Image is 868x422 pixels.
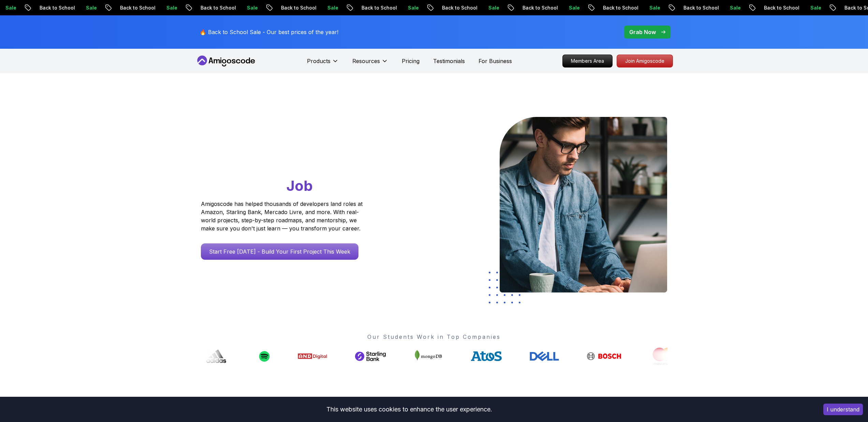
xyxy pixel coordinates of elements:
[539,4,561,11] p: Sale
[201,117,389,196] h1: Go From Learning to Hired: Master Java, Spring Boot & Cloud Skills That Get You the
[90,4,136,11] p: Back to School
[617,55,673,67] p: Join Amigoscode
[402,57,420,65] a: Pricing
[10,4,56,11] p: Back to School
[352,57,388,71] button: Resources
[56,4,78,11] p: Sale
[458,4,480,11] p: Sale
[823,404,863,415] button: Accept cookies
[619,4,641,11] p: Sale
[629,28,656,36] p: Grab Now
[286,177,313,194] span: Job
[5,402,813,417] div: This website uses cookies to enhance the user experience.
[201,243,358,260] a: Start Free [DATE] - Build Your First Project This Week
[136,4,158,11] p: Sale
[412,4,458,11] p: Back to School
[352,57,380,65] p: Resources
[562,55,613,67] a: Members Area
[500,117,667,292] img: hero
[297,4,319,11] p: Sale
[201,200,365,232] p: Amigoscode has helped thousands of developers land roles at Amazon, Starling Bank, Mercado Livre,...
[573,4,619,11] p: Back to School
[307,57,330,65] p: Products
[617,55,673,67] a: Join Amigoscode
[332,4,378,11] p: Back to School
[201,333,667,341] p: Our Students Work in Top Companies
[307,57,339,71] button: Products
[171,4,217,11] p: Back to School
[734,4,780,11] p: Back to School
[814,4,861,11] p: Back to School
[653,4,700,11] p: Back to School
[200,28,338,36] p: 🔥 Back to School Sale - Our best prices of the year!
[780,4,802,11] p: Sale
[378,4,400,11] p: Sale
[217,4,239,11] p: Sale
[700,4,722,11] p: Sale
[479,57,512,65] a: For Business
[563,55,612,67] p: Members Area
[251,4,297,11] p: Back to School
[433,57,465,65] a: Testimonials
[492,4,539,11] p: Back to School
